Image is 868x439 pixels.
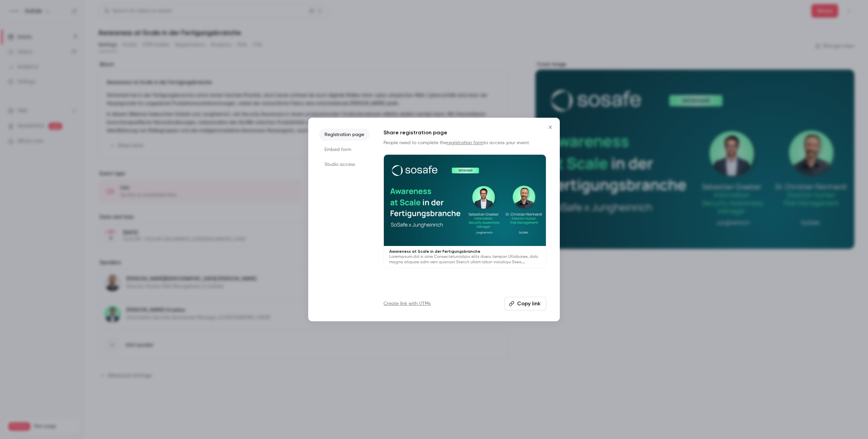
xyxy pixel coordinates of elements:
[383,139,546,146] p: People need to complete the to access your event
[389,254,540,265] p: Loremipsum dol si ame Consecteturadipis elits doeiu tempori Utlaboree, dolo magna aliquae adm ven...
[383,129,546,137] h1: Share registration page
[389,249,540,254] p: Awareness at Scale in der Fertigungsbranche
[319,158,370,171] li: Studio access
[383,300,431,307] a: Create link with UTMs
[383,154,546,268] a: Awareness at Scale in der FertigungsbrancheLoremipsum dol si ame Consecteturadipis elits doeiu te...
[544,120,557,134] button: Close
[447,140,484,145] a: registration form
[505,297,546,310] button: Copy link
[319,144,370,156] li: Embed form
[319,129,370,141] li: Registration page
